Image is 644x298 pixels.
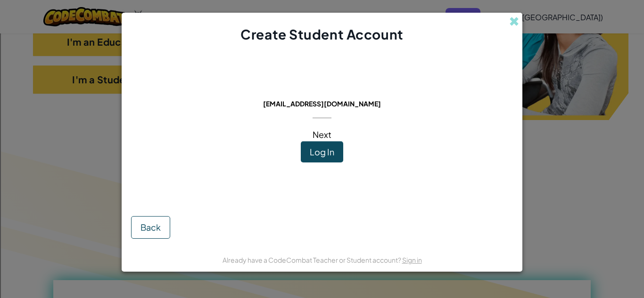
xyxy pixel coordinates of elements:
div: Rename [4,55,640,63]
div: Sort New > Old [4,12,640,21]
div: Delete [4,29,640,38]
button: Back [131,216,170,239]
span: Already have a CodeCombat Teacher or Student account? [223,256,402,264]
span: Next [313,129,331,140]
span: Create Student Account [240,26,403,42]
div: Sign out [4,46,640,55]
button: Log In [301,141,343,163]
div: Move To ... [4,21,640,29]
div: Move To ... [4,63,640,72]
span: Back [140,222,161,233]
div: Options [4,38,640,46]
span: Log In [310,146,334,157]
div: Sort A > Z [4,4,640,12]
span: This email is already in use: [256,86,389,97]
span: [EMAIL_ADDRESS][DOMAIN_NAME] [263,99,381,108]
a: Sign in [402,256,422,264]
